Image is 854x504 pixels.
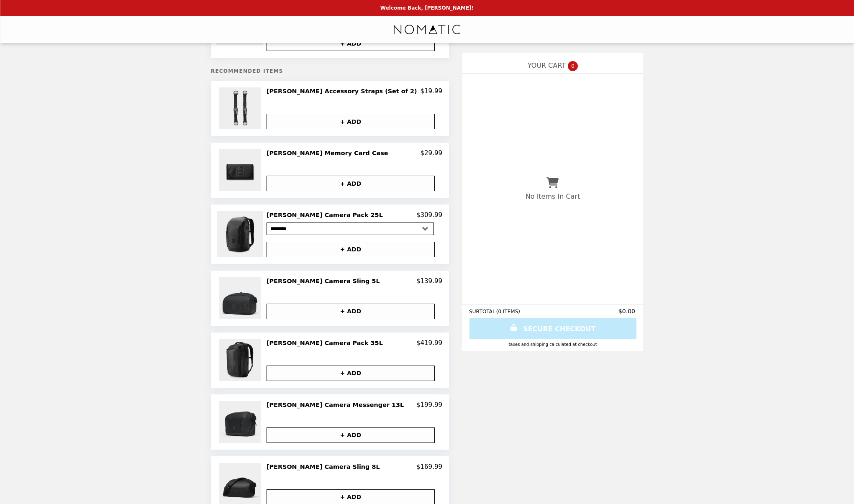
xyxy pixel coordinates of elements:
button: + ADD [267,176,435,191]
p: $139.99 [416,277,442,285]
span: ( 0 ITEMS ) [496,309,520,315]
div: Taxes and Shipping calculated at checkout [469,342,636,347]
img: Brand Logo [393,21,462,38]
h2: [PERSON_NAME] Camera Pack 35L [267,339,386,347]
img: McKinnon Camera Pack 25L [217,211,265,257]
h2: [PERSON_NAME] Camera Pack 25L [267,211,386,219]
button: + ADD [267,366,435,381]
h2: [PERSON_NAME] Camera Sling 8L [267,463,383,471]
p: $309.99 [416,211,442,219]
span: 0 [568,61,578,71]
button: + ADD [267,114,435,129]
p: No Items In Cart [526,192,580,200]
select: Select a product variant [267,223,434,235]
h5: Recommended Items [211,68,449,74]
h2: [PERSON_NAME] Accessory Straps (Set of 2) [267,87,421,95]
p: $169.99 [416,463,442,471]
p: $19.99 [421,87,443,95]
span: $0.00 [618,308,636,315]
img: McKinnon Camera Pack 35L [219,339,263,381]
span: SUBTOTAL [469,309,496,315]
p: $29.99 [421,149,443,157]
button: + ADD [267,427,435,443]
button: + ADD [267,242,435,257]
button: + ADD [267,304,435,319]
img: McKinnon Camera Messenger 13L [219,401,263,443]
h2: [PERSON_NAME] Camera Sling 5L [267,277,383,285]
p: Welcome Back, [PERSON_NAME]! [380,5,474,11]
span: YOUR CART [528,61,566,69]
img: McKinnon Memory Card Case [219,149,263,191]
img: McKinnon Camera Sling 5L [219,277,263,319]
h2: [PERSON_NAME] Memory Card Case [267,149,392,157]
p: $199.99 [416,401,442,409]
h2: [PERSON_NAME] Camera Messenger 13L [267,401,407,409]
img: McKinnon Accessory Straps (Set of 2) [219,87,263,129]
p: $419.99 [416,339,442,347]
